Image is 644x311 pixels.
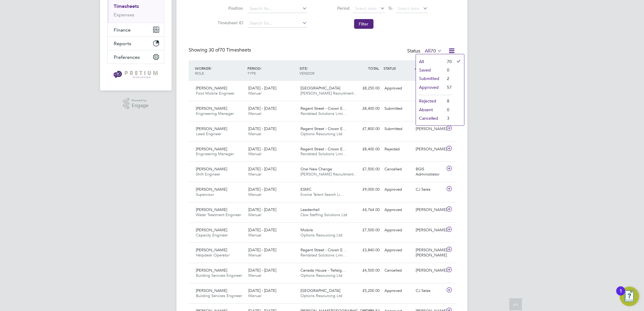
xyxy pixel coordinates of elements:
[248,5,307,13] input: Search for...
[301,172,358,177] span: [PERSON_NAME] Recruitment…
[248,126,276,131] span: [DATE] - [DATE]
[444,114,452,122] li: 3
[114,3,139,9] a: Timesheets
[114,41,131,46] span: Reports
[114,12,134,18] a: Expenses
[351,205,382,215] div: £4,764.00
[301,247,347,252] span: Regent Street - Crown E…
[112,70,159,80] img: pretium-logo-retina.png
[398,6,420,11] span: Select date
[196,126,227,131] span: [PERSON_NAME]
[387,4,394,12] span: To
[114,27,131,33] span: Finance
[196,192,214,197] span: Supervisor
[248,268,276,273] span: [DATE] - [DATE]
[414,104,445,114] div: [PERSON_NAME]
[301,131,343,136] span: Options Resourcing Ltd
[301,126,347,131] span: Regent Street - Crown E…
[301,187,312,192] span: ESMC
[248,192,261,197] span: Manual
[196,151,234,156] span: Engineering Manager
[248,293,261,298] span: Manual
[382,225,414,235] div: Approved
[108,37,164,50] button: Reports
[301,252,347,258] span: Randstad Solutions Limi…
[196,227,227,232] span: [PERSON_NAME]
[301,91,358,96] span: [PERSON_NAME] Recruitment…
[210,66,212,71] span: /
[382,104,414,114] div: Submitted
[216,5,243,11] label: Position
[416,57,444,66] li: All
[301,192,344,197] span: Evolve Talent Search Li…
[248,227,276,232] span: [DATE] - [DATE]
[414,164,445,179] div: BGIS Administrator
[196,252,230,258] span: Helpdesk Operator
[301,85,340,91] span: [GEOGRAPHIC_DATA]
[132,103,149,108] span: Engage
[301,207,320,212] span: Leadenhall
[248,232,261,238] span: Manual
[196,106,227,111] span: [PERSON_NAME]
[351,83,382,93] div: £8,250.00
[425,48,442,54] label: All
[368,66,379,71] span: TOTAL
[248,166,276,172] span: [DATE] - [DATE]
[107,70,164,80] a: Go to home page
[196,111,234,116] span: Engineering Manager
[196,131,221,136] span: Lead Engineer
[416,83,444,92] li: Approved
[444,66,452,74] li: 0
[300,71,315,75] span: VENDOR
[382,245,414,255] div: Approved
[301,111,347,116] span: Randstad Solutions Limi…
[196,91,234,96] span: Foot Mobile Engineer
[351,225,382,235] div: £7,500.00
[414,144,445,154] div: [PERSON_NAME]
[132,98,149,103] span: Powered by
[196,247,227,252] span: [PERSON_NAME]
[196,166,227,172] span: [PERSON_NAME]
[351,144,382,154] div: £8,400.00
[382,124,414,134] div: Submitted
[196,146,227,152] span: [PERSON_NAME]
[355,6,377,11] span: Select date
[351,286,382,296] div: £5,200.00
[351,185,382,195] div: £9,000.00
[301,106,347,111] span: Regent Street - Crown E…
[444,97,452,105] li: 8
[382,286,414,296] div: Approved
[301,288,340,293] span: [GEOGRAPHIC_DATA]
[216,20,243,25] label: Timesheet ID
[382,164,414,174] div: Cancelled
[382,144,414,154] div: Rejected
[248,212,261,217] span: Manual
[414,63,445,74] div: APPROVER
[382,266,414,276] div: Cancelled
[301,232,343,238] span: Options Resourcing Ltd
[248,288,276,293] span: [DATE] - [DATE]
[108,23,164,36] button: Finance
[354,19,374,29] button: Filter
[248,207,276,212] span: [DATE] - [DATE]
[196,288,227,293] span: [PERSON_NAME]
[414,124,445,134] div: [PERSON_NAME]
[382,83,414,93] div: Approved
[323,5,350,11] label: Period
[382,185,414,195] div: Approved
[248,151,261,156] span: Manual
[444,83,452,92] li: 57
[247,71,256,75] span: TYPE
[248,273,261,278] span: Manual
[414,205,445,215] div: [PERSON_NAME]
[382,63,414,74] div: STATUS
[414,286,445,296] div: CJ Sales
[351,124,382,134] div: £7,800.00
[196,293,242,298] span: Building Services Engineer
[301,212,347,217] span: Cbw Staffing Solutions Ltd
[114,54,140,60] span: Preferences
[189,47,252,53] div: Showing
[351,266,382,276] div: £4,500.00
[248,172,261,177] span: Manual
[123,98,149,109] a: Powered byEngage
